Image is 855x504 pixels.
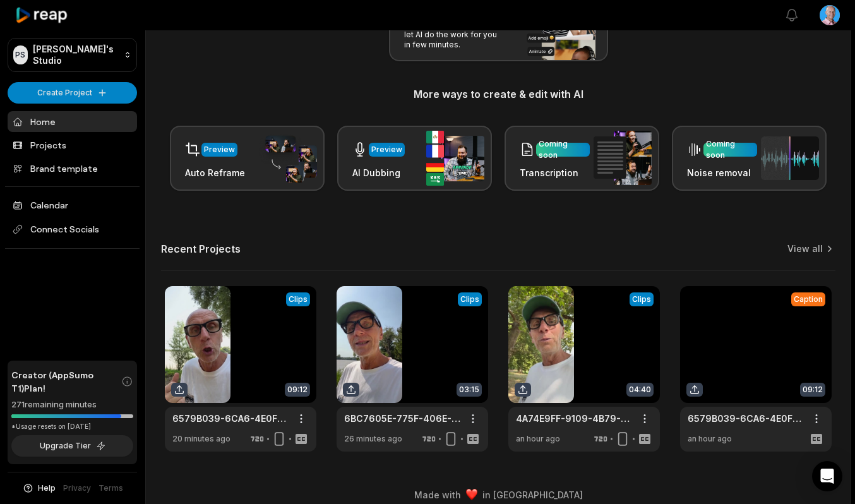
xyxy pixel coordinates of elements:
div: 271 remaining minutes [11,399,133,411]
img: auto_reframe.png [259,134,317,183]
a: View all [787,243,823,255]
p: [PERSON_NAME]'s Studio [33,44,119,66]
div: Coming soon [539,138,587,161]
img: ai_dubbing.png [426,131,484,186]
span: Help [38,483,56,494]
button: Upgrade Tier [11,435,133,457]
h3: AI Dubbing [352,166,405,179]
span: Connect Socials [8,218,137,241]
a: 6579B039-6CA6-4E0F-8378-15D09713295A [688,412,804,425]
div: Preview [204,144,235,155]
a: Projects [8,135,137,155]
a: Brand template [8,158,137,179]
img: heart emoji [466,489,477,500]
h3: Transcription [520,166,590,179]
a: 6579B039-6CA6-4E0F-8378-15D09713295A [172,412,289,425]
img: transcription.png [594,131,652,185]
p: Forget hours of editing, let AI do the work for you in few minutes. [404,20,502,50]
a: Home [8,111,137,132]
button: Help [22,483,56,494]
h3: More ways to create & edit with AI [161,87,835,102]
div: *Usage resets on [DATE] [11,422,133,431]
div: PS [13,45,28,64]
a: Terms [99,483,123,494]
a: 4A74E9FF-9109-4B79-807E-459E312C1206 [516,412,632,425]
h3: Auto Reframe [185,166,245,179]
a: 6BC7605E-775F-406E-B629-CD70DE8D1668 [344,412,460,425]
a: Privacy [63,483,91,494]
div: Preview [371,144,402,155]
div: Made with in [GEOGRAPHIC_DATA] [157,488,839,501]
div: Open Intercom Messenger [812,461,842,491]
h2: Recent Projects [161,243,241,255]
h3: Noise removal [687,166,757,179]
span: Creator (AppSumo T1) Plan! [11,368,121,395]
a: Calendar [8,195,137,215]
div: Coming soon [706,138,755,161]
button: Create Project [8,82,137,104]
img: noise_removal.png [761,136,819,180]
